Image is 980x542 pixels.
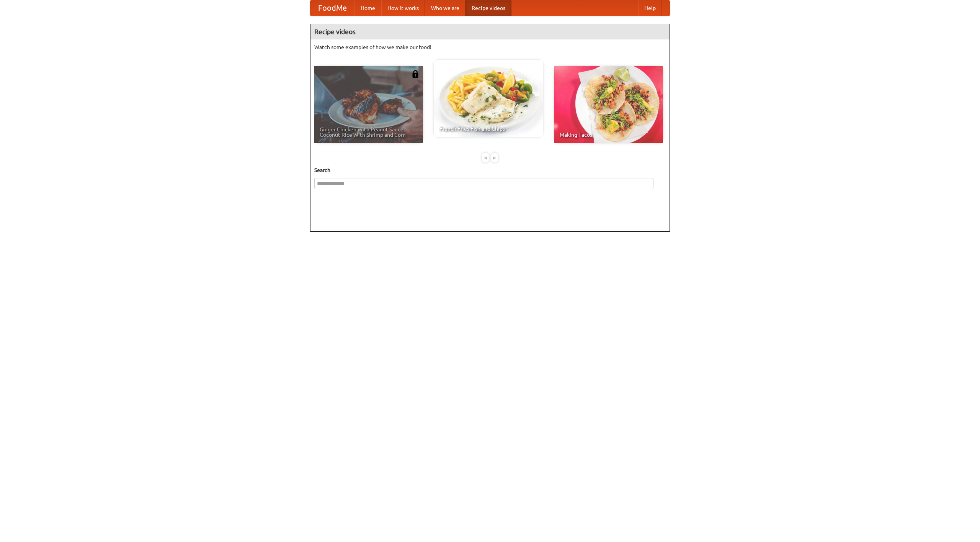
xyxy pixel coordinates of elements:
div: « [482,153,489,162]
h4: Recipe videos [310,24,670,39]
img: 483408.png [412,70,419,78]
a: Home [354,0,381,16]
p: Watch some examples of how we make our food! [314,43,666,51]
a: Making Tacos [554,66,663,143]
a: How it works [381,0,425,16]
span: Making Tacos [560,132,658,138]
a: French Fries Fish and Chips [434,60,543,137]
div: » [491,153,498,162]
span: French Fries Fish and Chips [439,126,537,131]
h5: Search [314,166,666,174]
a: Who we are [425,0,465,16]
a: Recipe videos [465,0,511,16]
a: FoodMe [310,0,354,16]
a: Help [638,0,662,16]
